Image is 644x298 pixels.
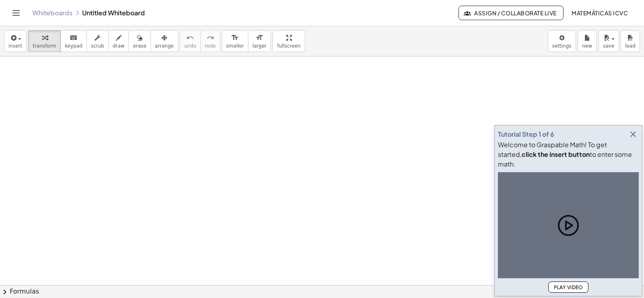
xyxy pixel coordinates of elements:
span: arrange [155,43,174,49]
span: transform [33,43,56,49]
span: save [603,43,614,49]
button: scrub [87,30,109,52]
button: keyboardkeypad [60,30,87,52]
span: keypad [65,43,83,49]
button: fullscreen [272,30,305,52]
button: load [621,30,640,52]
span: redo [205,43,216,49]
span: Play Video [553,284,583,290]
button: Toggle navigation [10,6,23,19]
button: insert [4,30,27,52]
span: new [582,43,592,49]
span: Matemáticas ICVC [572,9,628,17]
i: redo [206,33,214,43]
div: Tutorial Step 1 of 6 [498,129,554,139]
button: transform [28,30,61,52]
button: redoredo [200,30,220,52]
a: Whiteboards [32,9,72,17]
span: settings [552,43,572,49]
button: save [599,30,619,52]
span: load [625,43,636,49]
span: erase [133,43,146,49]
button: format_sizesmaller [222,30,248,52]
button: undoundo [180,30,201,52]
span: insert [8,43,22,49]
span: scrub [91,43,104,49]
span: larger [252,43,266,49]
i: format_size [256,33,263,43]
span: fullscreen [277,43,300,49]
i: format_size [231,33,239,43]
span: draw [113,43,125,49]
span: undo [184,43,196,49]
button: Assign / Collaborate Live [458,6,563,20]
button: Matemáticas ICVC [565,6,634,20]
span: Assign / Collaborate Live [465,9,557,17]
button: Play Video [548,281,588,293]
b: click the insert button [522,150,590,158]
button: arrange [151,30,178,52]
span: smaller [226,43,244,49]
button: erase [128,30,151,52]
i: undo [186,33,194,43]
i: keyboard [70,33,77,43]
button: settings [548,30,576,52]
button: draw [108,30,129,52]
button: new [578,30,597,52]
div: Welcome to Graspable Math! To get started, to enter some math. [498,140,639,169]
button: format_sizelarger [248,30,271,52]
